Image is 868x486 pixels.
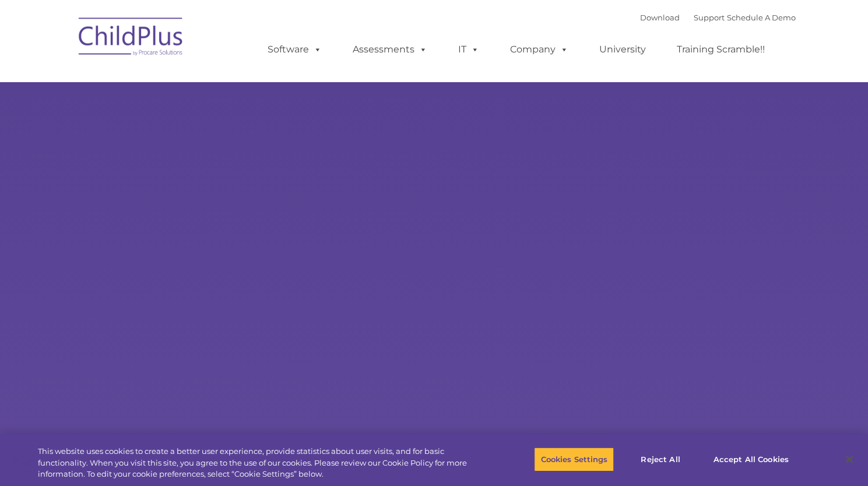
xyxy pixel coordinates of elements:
a: IT [447,38,491,61]
a: Training Scramble!! [665,38,776,61]
a: Download [640,13,680,22]
a: Schedule A Demo [727,13,796,22]
a: University [588,38,658,61]
img: ChildPlus by Procare Solutions [73,9,189,68]
div: This website uses cookies to create a better user experience, provide statistics about user visit... [38,446,477,480]
font: | [640,13,796,22]
button: Accept All Cookies [707,447,795,471]
button: Close [837,446,862,472]
a: Software [256,38,333,61]
button: Cookies Settings [534,447,614,471]
button: Reject All [624,447,697,471]
a: Assessments [341,38,439,61]
a: Company [498,38,580,61]
a: Support [694,13,725,22]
